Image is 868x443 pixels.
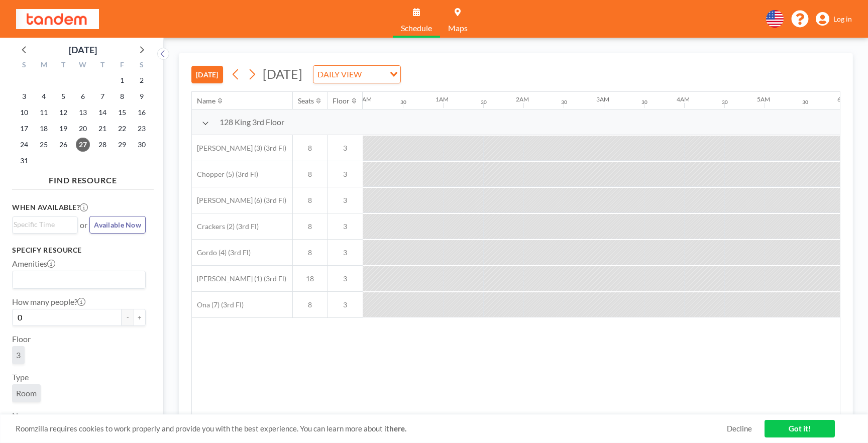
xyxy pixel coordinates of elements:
a: Log in [816,12,852,26]
span: 3 [328,144,363,153]
div: [DATE] [69,43,97,57]
span: 8 [293,300,327,309]
img: organization-logo [16,9,99,29]
div: 3AM [596,95,609,103]
h4: FIND RESOURCE [12,171,154,185]
div: 6AM [837,95,850,103]
label: Name [12,410,33,420]
span: Thursday, August 21, 2025 [95,122,110,136]
a: Got it! [765,420,835,437]
label: Floor [12,334,31,344]
span: Wednesday, August 20, 2025 [76,122,90,136]
span: Chopper (5) (3rd Fl) [192,170,258,179]
div: F [112,59,132,72]
span: Sunday, August 17, 2025 [17,122,31,136]
span: 128 King 3rd Floor [220,117,284,127]
span: 18 [293,274,327,283]
span: Saturday, August 30, 2025 [135,138,149,152]
span: Monday, August 18, 2025 [37,122,51,136]
div: 4AM [677,95,690,103]
span: Friday, August 15, 2025 [115,105,129,120]
label: How many people? [12,297,85,307]
span: Thursday, August 7, 2025 [95,89,110,103]
span: [PERSON_NAME] (1) (3rd Fl) [192,274,286,283]
div: 30 [561,99,567,105]
span: [PERSON_NAME] (6) (3rd Fl) [192,196,286,205]
div: T [54,59,73,72]
a: here. [389,424,406,433]
div: 2AM [516,95,529,103]
span: 3 [328,170,363,179]
span: Thursday, August 14, 2025 [95,105,110,120]
div: 30 [802,99,808,105]
span: Schedule [401,24,432,32]
span: [PERSON_NAME] (3) (3rd Fl) [192,144,286,153]
span: Friday, August 29, 2025 [115,138,129,152]
div: Search for option [13,271,145,288]
span: Maps [448,24,468,32]
span: Sunday, August 3, 2025 [17,89,31,103]
span: Tuesday, August 26, 2025 [56,138,70,152]
label: Type [12,372,29,382]
div: Search for option [313,66,400,83]
div: Seats [298,96,314,105]
span: Log in [833,15,852,24]
span: Friday, August 22, 2025 [115,122,129,136]
span: Wednesday, August 27, 2025 [76,138,90,152]
span: Wednesday, August 6, 2025 [76,89,90,103]
span: 3 [328,274,363,283]
div: Search for option [13,217,77,232]
span: Thursday, August 28, 2025 [95,138,110,152]
button: Available Now [89,216,146,234]
span: Friday, August 1, 2025 [115,73,129,87]
span: Available Now [94,220,141,229]
div: M [34,59,54,72]
span: Monday, August 4, 2025 [37,89,51,103]
span: Crackers (2) (3rd Fl) [192,222,259,231]
div: Name [197,96,215,105]
span: Tuesday, August 5, 2025 [56,89,70,103]
span: Friday, August 8, 2025 [115,89,129,103]
input: Search for option [14,273,140,286]
span: or [80,220,87,230]
span: 3 [328,222,363,231]
div: S [15,59,34,72]
button: + [134,309,146,326]
a: Decline [727,424,752,433]
h3: Specify resource [12,246,146,255]
label: Amenities [12,259,55,269]
span: 8 [293,248,327,257]
span: 3 [328,300,363,309]
input: Search for option [365,68,384,81]
span: Monday, August 25, 2025 [37,138,51,152]
input: Search for option [14,219,72,230]
span: 8 [293,144,327,153]
span: Sunday, August 31, 2025 [17,154,31,168]
span: Saturday, August 2, 2025 [135,73,149,87]
div: 30 [722,99,728,105]
div: Floor [333,96,350,105]
span: Saturday, August 23, 2025 [135,122,149,136]
span: Gordo (4) (3rd Fl) [192,248,251,257]
div: W [73,59,93,72]
span: Sunday, August 10, 2025 [17,105,31,120]
span: 8 [293,222,327,231]
div: 12AM [355,95,372,103]
span: Roomzilla requires cookies to work properly and provide you with the best experience. You can lea... [16,424,727,433]
span: Room [16,388,37,398]
button: - [122,309,134,326]
span: Sunday, August 24, 2025 [17,138,31,152]
span: 3 [328,248,363,257]
span: Saturday, August 16, 2025 [135,105,149,120]
span: Tuesday, August 19, 2025 [56,122,70,136]
span: DAILY VIEW [315,68,364,81]
span: 8 [293,196,327,205]
div: 30 [400,99,406,105]
span: Ona (7) (3rd Fl) [192,300,244,309]
div: 30 [641,99,647,105]
span: 8 [293,170,327,179]
span: 3 [16,350,21,360]
div: T [92,59,112,72]
button: [DATE] [191,66,223,83]
span: Tuesday, August 12, 2025 [56,105,70,120]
